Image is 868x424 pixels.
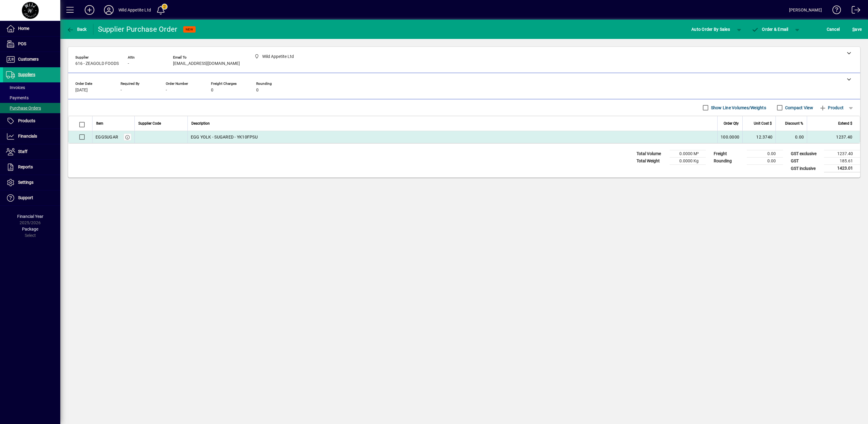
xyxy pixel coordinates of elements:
[634,158,670,165] td: Total Weight
[3,37,60,52] a: POS
[3,21,60,36] a: Home
[819,103,844,113] span: Product
[847,1,860,21] a: Logout
[3,144,60,159] a: Staff
[788,158,824,165] td: GST
[173,61,240,66] span: [EMAIL_ADDRESS][DOMAIN_NAME]
[3,82,60,93] a: Invoices
[670,158,706,165] td: 0.0000 Kg
[18,26,29,31] span: Home
[749,24,791,35] button: Order & Email
[3,175,60,190] a: Settings
[824,150,860,158] td: 1237.40
[747,150,783,158] td: 0.00
[60,24,93,35] app-page-header-button: Back
[824,165,860,172] td: 1423.01
[3,113,60,129] a: Products
[6,85,25,90] span: Invoices
[6,95,29,100] span: Payments
[634,150,670,158] td: Total Volume
[18,72,35,77] span: Suppliers
[211,88,213,93] span: 0
[828,1,841,21] a: Knowledge Base
[807,131,860,143] td: 1237.40
[724,120,739,127] span: Order Qty
[3,190,60,206] a: Support
[186,27,193,31] span: NEW
[22,227,38,231] span: Package
[838,120,852,127] span: Extend $
[3,129,60,144] a: Financials
[852,24,862,34] span: ave
[67,27,87,32] span: Back
[851,24,863,35] button: Save
[99,5,118,15] button: Profile
[3,103,60,113] a: Purchase Orders
[852,27,855,32] span: S
[96,134,118,140] div: EGGSUGAR
[166,88,167,93] span: -
[138,120,161,127] span: Supplier Code
[18,57,39,62] span: Customers
[6,106,41,110] span: Purchase Orders
[711,150,747,158] td: Freight
[788,165,824,172] td: GST inclusive
[80,5,99,15] button: Add
[754,120,772,127] span: Unit Cost $
[789,5,822,15] div: [PERSON_NAME]
[128,61,129,66] span: -
[96,120,103,127] span: Item
[788,150,824,158] td: GST exclusive
[98,24,178,34] div: Supplier Purchase Order
[784,105,813,111] label: Compact View
[17,214,43,219] span: Financial Year
[742,131,775,143] td: 12.3740
[18,134,37,139] span: Financials
[710,105,766,111] label: Show Line Volumes/Weights
[785,120,803,127] span: Discount %
[824,158,860,165] td: 185.61
[711,158,747,165] td: Rounding
[191,134,258,140] span: EGG YOLK - SUGARED - YK10FPSU
[825,24,841,35] button: Cancel
[3,52,60,67] a: Customers
[121,88,122,93] span: -
[18,41,26,46] span: POS
[688,24,733,35] button: Auto Order By Sales
[18,180,33,185] span: Settings
[827,24,840,34] span: Cancel
[18,118,35,123] span: Products
[118,5,151,15] div: Wild Appetite Ltd
[18,164,33,169] span: Reports
[65,24,88,35] button: Back
[18,149,27,154] span: Staff
[775,131,807,143] td: 0.00
[256,88,259,93] span: 0
[75,88,88,93] span: [DATE]
[752,27,788,32] span: Order & Email
[3,93,60,103] a: Payments
[3,160,60,175] a: Reports
[691,24,730,34] span: Auto Order By Sales
[747,158,783,165] td: 0.00
[816,102,847,113] button: Product
[191,120,210,127] span: Description
[18,195,33,200] span: Support
[670,150,706,158] td: 0.0000 M³
[75,61,119,66] span: 616 - ZEAGOLD FOODS
[717,131,742,143] td: 100.0000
